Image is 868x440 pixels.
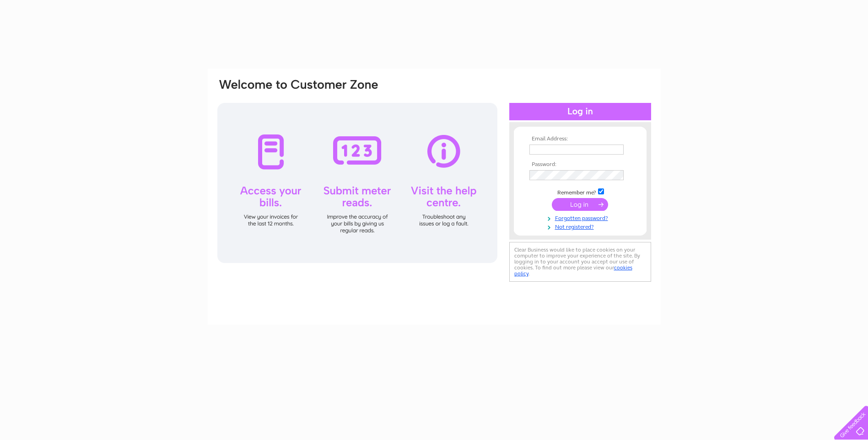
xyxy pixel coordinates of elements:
[509,242,651,282] div: Clear Business would like to place cookies on your computer to improve your experience of the sit...
[529,222,633,231] a: Not registered?
[527,187,633,196] td: Remember me?
[514,264,632,277] a: cookies policy
[527,136,633,142] th: Email Address:
[529,213,633,222] a: Forgotten password?
[527,161,633,168] th: Password:
[552,198,608,211] input: Submit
